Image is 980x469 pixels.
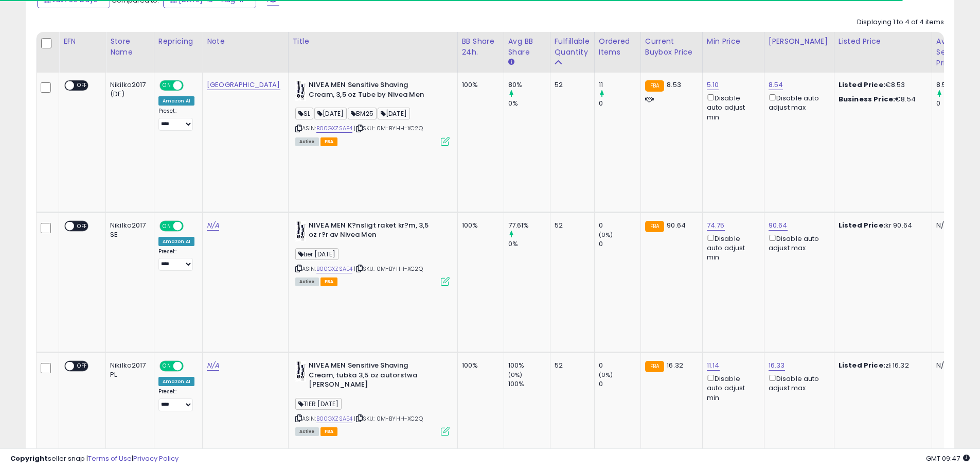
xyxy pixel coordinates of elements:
[207,36,284,47] div: Note
[839,94,895,104] b: Business Price:
[667,220,686,230] span: 90.64
[74,221,91,230] span: OFF
[10,454,48,463] strong: Copyright
[462,361,496,370] div: 100%
[508,379,550,389] div: 100%
[599,379,640,389] div: 0
[158,377,194,386] div: Amazon AI
[354,414,422,423] span: | SKU: 0M-BYHH-XC2Q
[508,361,550,370] div: 100%
[839,80,885,90] b: Listed Price:
[316,414,353,423] a: B00GXZSAE4
[769,92,826,112] div: Disable auto adjust max
[508,36,546,58] div: Avg BB Share
[10,454,179,464] div: seller snap | |
[936,80,978,90] div: 8.54
[74,362,91,371] span: OFF
[707,220,725,231] a: 74.75
[839,220,885,230] b: Listed Price:
[769,360,785,371] a: 16.33
[857,18,944,27] div: Displaying 1 to 4 of 4 items
[295,427,319,436] span: All listings currently available for purchase on Amazon
[320,427,338,436] span: FBA
[207,360,219,371] a: N/A
[110,361,146,379] div: Nikilko2017 PL
[295,221,306,241] img: 41PMQlaQWqL._SL40_.jpg
[309,361,434,392] b: NIVEA MEN Sensitive Shaving Cream, tubka 3,5 oz autorstwa [PERSON_NAME]
[354,265,422,273] span: | SKU: 0M-BYHH-XC2Q
[295,80,450,145] div: ASIN:
[133,454,179,463] a: Privacy Policy
[936,361,970,370] div: N/A
[462,80,496,90] div: 100%
[667,360,683,370] span: 16.32
[293,36,453,47] div: Title
[316,265,353,273] a: B00GXZSAE4
[769,220,788,231] a: 90.64
[555,80,586,90] div: 52
[182,362,198,371] span: OFF
[508,221,550,230] div: 77.61%
[769,36,830,47] div: [PERSON_NAME]
[462,221,496,230] div: 100%
[295,361,306,381] img: 41PMQlaQWqL._SL40_.jpg
[158,96,194,106] div: Amazon AI
[599,371,613,379] small: (0%)
[645,36,698,58] div: Current Buybox Price
[555,221,586,230] div: 52
[707,36,760,47] div: Min Price
[599,99,640,108] div: 0
[769,373,826,393] div: Disable auto adjust max
[839,360,885,370] b: Listed Price:
[769,80,783,90] a: 8.54
[555,361,586,370] div: 52
[599,80,640,90] div: 11
[936,99,978,108] div: 0
[599,36,636,58] div: Ordered Items
[508,58,514,67] small: Avg BB Share.
[839,36,928,47] div: Listed Price
[314,108,347,119] span: [DATE]
[295,137,319,146] span: All listings currently available for purchase on Amazon
[508,99,550,108] div: 0%
[936,221,970,230] div: N/A
[295,108,313,119] span: SL
[110,221,146,239] div: Nikilko2017 SE
[508,80,550,90] div: 80%
[645,221,664,232] small: FBA
[839,361,924,370] div: zł 16.32
[599,361,640,370] div: 0
[182,221,198,230] span: OFF
[645,80,664,92] small: FBA
[316,124,353,133] a: B00GXZSAE4
[348,108,377,119] span: BM25
[926,454,970,463] span: 2025-09-11 09:47 GMT
[182,81,198,90] span: OFF
[295,398,342,410] span: TIER [DATE]
[354,124,422,132] span: | SKU: 0M-BYHH-XC2Q
[667,80,681,90] span: 8.53
[707,80,719,90] a: 5.10
[158,108,194,131] div: Preset:
[161,362,173,371] span: ON
[295,277,319,286] span: All listings currently available for purchase on Amazon
[839,95,924,104] div: €8.54
[508,239,550,249] div: 0%
[88,454,132,463] a: Terms of Use
[599,231,613,239] small: (0%)
[110,80,146,99] div: Nikilko2017 (DE)
[378,108,410,119] span: [DATE]
[207,80,280,90] a: [GEOGRAPHIC_DATA]
[158,237,194,246] div: Amazon AI
[161,221,173,230] span: ON
[707,92,756,122] div: Disable auto adjust min
[295,221,450,285] div: ASIN:
[63,36,101,47] div: EFN
[74,81,91,90] span: OFF
[207,220,219,231] a: N/A
[769,233,826,253] div: Disable auto adjust max
[599,221,640,230] div: 0
[839,80,924,90] div: €8.53
[707,233,756,263] div: Disable auto adjust min
[707,373,756,403] div: Disable auto adjust min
